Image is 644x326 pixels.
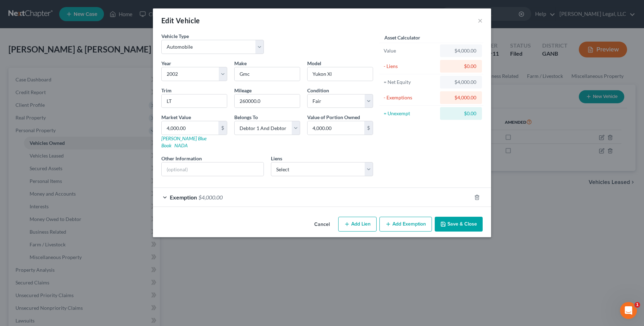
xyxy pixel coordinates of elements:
[384,34,420,41] label: Asset Calculator
[162,121,218,135] input: 0.00
[235,94,300,108] input: --
[446,47,476,54] div: $4,000.00
[384,63,437,70] div: - Liens
[161,32,189,40] label: Vehicle Type
[384,94,437,101] div: - Exemptions
[379,217,432,232] button: Add Exemption
[309,217,335,232] button: Cancel
[161,60,171,67] label: Year
[198,194,223,201] span: $4,000.00
[218,121,227,135] div: $
[161,155,202,162] label: Other Information
[634,302,640,308] span: 1
[364,121,373,135] div: $
[308,121,364,135] input: 0.00
[174,142,188,148] a: NADA
[384,47,437,54] div: Value
[307,113,360,121] label: Value of Portion Owned
[307,87,329,94] label: Condition
[308,67,373,81] input: ex. Altima
[234,87,252,94] label: Mileage
[478,16,483,25] button: ×
[170,194,197,201] span: Exemption
[435,217,483,232] button: Save & Close
[161,16,200,25] div: Edit Vehicle
[271,155,282,162] label: Liens
[307,60,321,67] label: Model
[234,60,247,66] span: Make
[161,135,206,148] a: [PERSON_NAME] Blue Book
[620,302,637,319] iframe: Intercom live chat
[161,113,191,121] label: Market Value
[235,67,300,81] input: ex. Nissan
[161,87,172,94] label: Trim
[338,217,377,232] button: Add Lien
[234,114,258,120] span: Belongs To
[162,94,227,108] input: ex. LS, LT, etc
[384,79,437,86] div: = Net Equity
[446,110,476,117] div: $0.00
[446,63,476,70] div: $0.00
[384,110,437,117] div: = Unexempt
[446,79,476,86] div: $4,000.00
[162,162,264,176] input: (optional)
[446,94,476,101] div: $4,000.00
